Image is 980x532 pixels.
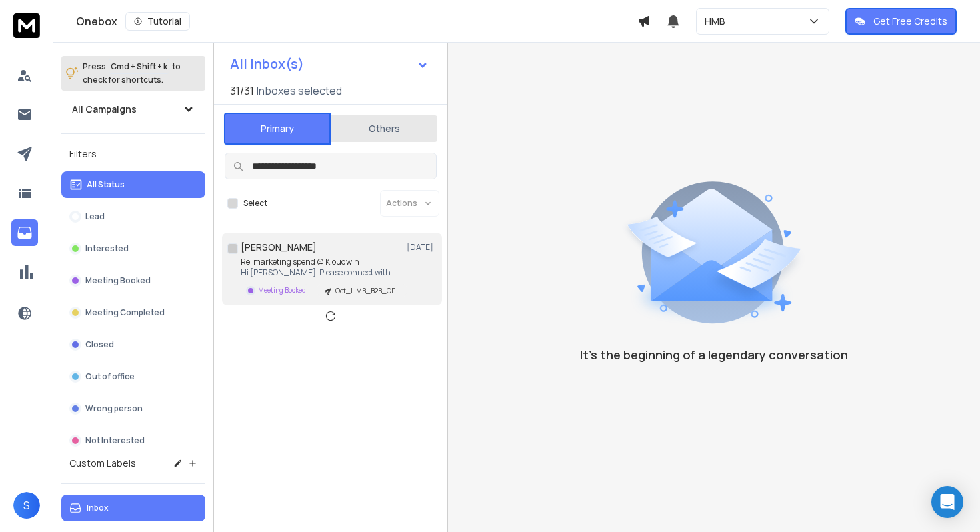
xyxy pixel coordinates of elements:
[241,257,401,267] p: Re: marketing spend @ Kloudwin
[230,83,254,99] span: 31 / 31
[61,427,205,454] button: Not Interested
[85,339,114,350] p: Closed
[61,331,205,358] button: Closed
[61,267,205,294] button: Meeting Booked
[331,114,437,143] button: Others
[83,60,181,87] p: Press to check for shortcuts.
[85,211,105,222] p: Lead
[85,435,145,446] p: Not Interested
[219,51,439,77] button: All Inbox(s)
[87,179,125,190] p: All Status
[125,12,190,31] button: Tutorial
[407,242,437,253] p: [DATE]
[13,492,40,519] button: S
[69,457,136,470] h3: Custom Labels
[224,113,331,145] button: Primary
[61,235,205,262] button: Interested
[61,145,205,163] h3: Filters
[931,486,963,518] div: Open Intercom Messenger
[61,363,205,390] button: Out of office
[85,371,135,382] p: Out of office
[61,171,205,198] button: All Status
[258,285,306,295] p: Meeting Booked
[61,203,205,230] button: Lead
[87,503,109,513] p: Inbox
[76,12,637,31] div: Onebox
[85,275,151,286] p: Meeting Booked
[230,57,304,71] h1: All Inbox(s)
[335,286,399,296] p: Oct_HMB_B2B_CEO_India_11-100
[580,345,848,364] p: It’s the beginning of a legendary conversation
[257,83,342,99] h3: Inboxes selected
[845,8,957,35] button: Get Free Credits
[72,103,137,116] h1: All Campaigns
[705,15,731,28] p: HMB
[61,299,205,326] button: Meeting Completed
[873,15,947,28] p: Get Free Credits
[241,241,317,254] h1: [PERSON_NAME]
[61,395,205,422] button: Wrong person
[109,59,169,74] span: Cmd + Shift + k
[85,243,129,254] p: Interested
[85,403,143,414] p: Wrong person
[61,495,205,521] button: Inbox
[241,267,401,278] p: Hi [PERSON_NAME], Please connect with
[243,198,267,209] label: Select
[61,96,205,123] button: All Campaigns
[85,307,165,318] p: Meeting Completed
